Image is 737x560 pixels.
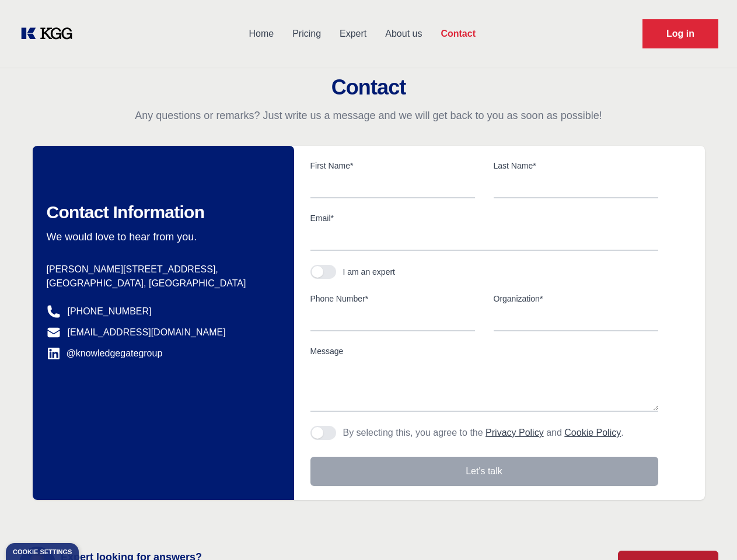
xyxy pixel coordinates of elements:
div: Cookie settings [13,549,72,555]
p: Any questions or remarks? Just write us a message and we will get back to you as soon as possible! [14,108,723,123]
h2: Contact [14,76,723,99]
a: KOL Knowledge Platform: Talk to Key External Experts (KEE) [19,24,82,43]
p: We would love to hear from you. [47,230,275,244]
a: [EMAIL_ADDRESS][DOMAIN_NAME] [68,325,226,339]
label: Last Name* [494,160,658,171]
label: Phone Number* [310,293,475,304]
a: Request Demo [642,19,718,48]
a: Pricing [283,19,330,49]
p: By selecting this, you agree to the and . [343,426,624,440]
a: @knowledgegategroup [47,346,163,360]
p: [PERSON_NAME][STREET_ADDRESS], [47,262,275,276]
a: Cookie Policy [564,428,621,437]
a: [PHONE_NUMBER] [68,304,152,318]
a: Contact [431,19,485,49]
label: Organization* [494,293,658,304]
button: Let's talk [310,457,658,486]
div: I am an expert [343,266,396,278]
label: Email* [310,212,658,224]
label: Message [310,345,658,357]
a: Expert [330,19,376,49]
p: [GEOGRAPHIC_DATA], [GEOGRAPHIC_DATA] [47,276,275,290]
h2: Contact Information [47,202,275,223]
a: About us [376,19,431,49]
a: Home [239,19,283,49]
label: First Name* [310,160,475,171]
iframe: Chat Widget [679,504,737,560]
a: Privacy Policy [485,428,544,437]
